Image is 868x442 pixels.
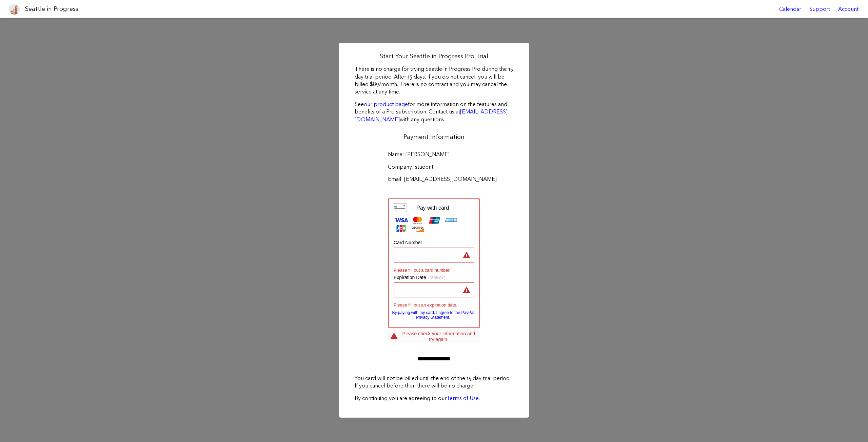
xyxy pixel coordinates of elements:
[388,175,480,183] label: Email: [EMAIL_ADDRESS][DOMAIN_NAME]
[355,101,513,123] p: See for more information on the features and benefits of a Pro subscription. Contact us at with a...
[355,108,508,122] a: [EMAIL_ADDRESS][DOMAIN_NAME]
[364,101,408,107] a: our product page
[397,283,471,297] iframe: Secure Credit Card Frame - Expiration Date
[388,163,480,171] label: Company: student
[397,248,471,262] iframe: Secure Credit Card Frame - Credit Card Number
[416,205,449,211] div: Pay with card
[25,5,78,13] h1: Seattle in Progress
[394,274,474,281] div: Expiration Date
[388,151,480,158] label: Name: [PERSON_NAME]
[399,331,478,342] div: Please check your information and try again.
[428,275,446,280] span: (MM/YY)
[394,267,474,273] div: Please fill out a card number.
[394,239,474,246] div: Card Number
[355,133,513,141] h2: Payment Information
[355,375,513,390] p: You card will not be billed until the end of the 15 day trial period. If you cancel before then t...
[392,310,474,320] a: By paying with my card, I agree to the PayPal Privacy Statement.
[394,302,474,308] div: Please fill out an expiration date.
[9,4,20,15] img: favicon-96x96.png
[447,395,479,401] a: Terms of Use
[355,65,513,96] p: There is no charge for trying Seattle in Progress Pro during the 15 day trial period. After 15 da...
[355,52,513,61] h2: Start Your Seattle in Progress Pro Trial
[355,395,513,402] p: By continuing you are agreeing to our .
